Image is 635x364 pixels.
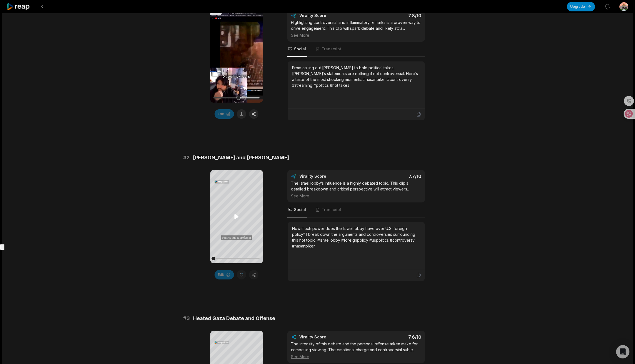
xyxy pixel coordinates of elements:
div: 7.8 /10 [362,13,421,18]
div: Virality Score [299,334,359,340]
div: See More [291,32,421,38]
span: Social [294,46,306,52]
div: See More [291,354,421,360]
div: See More [291,193,421,199]
div: How much power does the Israel lobby have over U.S. foreign policy? I break down the arguments an... [292,226,420,249]
span: Heated Gaza Debate and Offense [193,315,275,322]
nav: Tabs [287,42,425,57]
button: Edit [215,109,234,119]
div: 7.7 /10 [362,174,421,179]
div: From calling out [PERSON_NAME] to bold political takes, [PERSON_NAME]’s statements are nothing if... [292,65,420,88]
div: The intensity of this debate and the personal offense taken make for compelling viewing. The emot... [291,341,421,360]
nav: Tabs [287,202,425,217]
span: Transcript [322,46,341,52]
div: 7.6 /10 [362,334,421,340]
span: Social [294,207,306,212]
span: # 2 [183,154,190,162]
div: Highlighting controversial and inflammatory remarks is a proven way to drive engagement. This cli... [291,19,421,38]
video: Your browser does not support mp4 format. [210,9,263,103]
span: # 3 [183,315,190,322]
button: Edit [215,270,234,279]
button: Upgrade [567,2,595,11]
div: Virality Score [299,174,359,179]
div: Open Intercom Messenger [616,345,629,358]
div: The Israel lobby’s influence is a highly debated topic. This clip’s detailed breakdown and critic... [291,180,421,199]
span: [PERSON_NAME] and [PERSON_NAME] [193,154,289,162]
span: Transcript [322,207,341,212]
div: Virality Score [299,13,359,18]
